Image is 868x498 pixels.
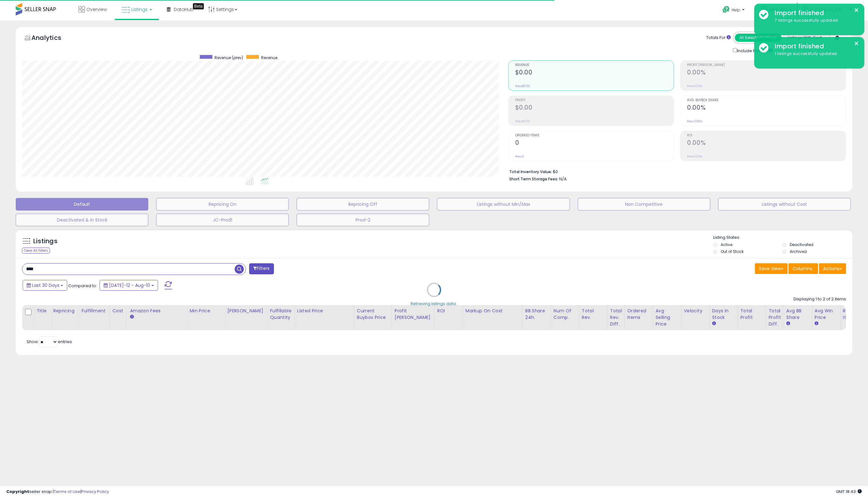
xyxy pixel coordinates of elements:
[509,167,841,175] li: $0
[770,18,860,24] div: 7 listings successfully updated.
[16,214,148,226] button: Deactivated & In Stock
[174,6,194,13] span: DataHub
[770,8,860,18] div: Import finished
[718,198,851,211] button: Listings without Cost
[16,198,148,211] button: Default
[515,69,674,77] h2: $0.00
[86,6,107,13] span: Overview
[687,84,702,88] small: Prev: 0.00%
[770,51,860,57] div: 1 listings successfully updated.
[509,169,552,174] b: Total Inventory Value:
[687,63,846,67] span: Profit [PERSON_NAME]
[515,155,524,158] small: Prev: 0
[515,104,674,112] h2: $0.00
[411,301,458,306] div: Retrieving listings data..
[515,134,674,137] span: Ordered Items
[215,55,243,60] span: Revenue (prev)
[718,1,751,20] a: Help
[854,6,859,14] button: ×
[156,214,289,226] button: JC-Prod1
[578,198,710,211] button: Non Competitive
[732,7,740,13] span: Help
[31,33,74,44] h5: Analytics
[297,198,429,211] button: Repricing Off
[687,155,702,158] small: Prev: 0.00%
[515,119,530,123] small: Prev: $0.00
[735,34,782,42] button: All Selected Listings
[131,6,148,13] span: Listings
[515,139,674,148] h2: 0
[687,119,702,123] small: Prev: 0.00%
[559,176,567,182] span: N/A
[297,214,429,226] button: Prod-2
[515,99,674,102] span: Profit
[687,134,846,137] span: ROI
[728,47,780,54] div: Include Returns
[193,3,204,9] div: Tooltip anchor
[437,198,570,211] button: Listings without Min/Max
[722,6,730,14] i: Get Help
[515,84,530,88] small: Prev: $0.00
[156,198,289,211] button: Repricing On
[687,104,846,112] h2: 0.00%
[261,55,277,60] span: Revenue
[687,99,846,102] span: Avg. Buybox Share
[687,69,846,77] h2: 0.00%
[515,63,674,67] span: Revenue
[706,35,731,41] div: Totals For
[687,139,846,148] h2: 0.00%
[770,42,860,51] div: Import finished
[509,176,558,182] b: Short Term Storage Fees:
[854,40,859,47] button: ×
